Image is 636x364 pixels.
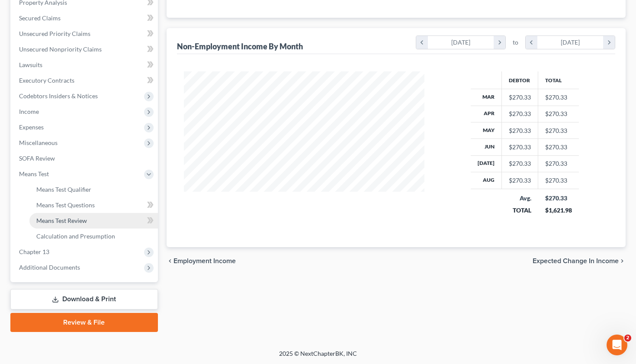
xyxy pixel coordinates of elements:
span: Means Test [19,170,49,177]
a: Lawsuits [12,57,158,73]
th: Mar [471,89,502,106]
span: Codebtors Insiders & Notices [19,92,98,100]
span: Unsecured Nonpriority Claims [19,45,102,53]
a: Download & Print [10,289,158,309]
div: [DATE] [428,36,494,49]
span: to [513,38,518,47]
button: Expected Change in Income chevron_right [533,258,626,264]
span: Calculation and Presumption [36,232,115,240]
td: $270.33 [538,106,579,122]
div: $1,621.98 [545,206,572,215]
div: $270.33 [509,93,531,102]
div: $270.33 [545,194,572,203]
td: $270.33 [538,172,579,189]
div: $270.33 [509,143,531,151]
div: $270.33 [509,126,531,135]
i: chevron_left [167,258,173,264]
a: Review & File [10,313,158,332]
span: Secured Claims [19,14,61,22]
i: chevron_left [526,36,537,49]
span: Income [19,108,39,115]
a: Calculation and Presumption [29,229,158,244]
div: $270.33 [509,159,531,168]
th: [DATE] [471,155,502,172]
i: chevron_right [494,36,505,49]
button: chevron_left Employment Income [167,258,236,264]
a: Executory Contracts [12,73,158,88]
a: Unsecured Priority Claims [12,26,158,42]
span: Lawsuits [19,61,42,68]
span: Expenses [19,123,44,131]
th: Debtor [502,71,538,89]
div: TOTAL [509,206,531,215]
a: Means Test Qualifier [29,182,158,197]
td: $270.33 [538,139,579,155]
td: $270.33 [538,122,579,139]
a: SOFA Review [12,151,158,166]
div: [DATE] [537,36,604,49]
div: Avg. [509,194,531,203]
a: Secured Claims [12,10,158,26]
span: Miscellaneous [19,139,58,146]
iframe: Intercom live chat [607,335,627,355]
span: Expected Change in Income [533,258,619,264]
a: Means Test Review [29,213,158,229]
div: Non-Employment Income By Month [177,41,303,52]
span: Employment Income [173,258,236,264]
span: Unsecured Priority Claims [19,30,90,37]
th: May [471,122,502,139]
span: Chapter 13 [19,248,49,255]
a: Means Test Questions [29,197,158,213]
i: chevron_right [603,36,615,49]
span: Additional Documents [19,264,80,271]
span: Means Test Questions [36,201,95,209]
th: Total [538,71,579,89]
a: Unsecured Nonpriority Claims [12,42,158,57]
th: Apr [471,106,502,122]
span: Means Test Qualifier [36,186,91,193]
td: $270.33 [538,155,579,172]
div: $270.33 [509,176,531,185]
th: Aug [471,172,502,189]
div: $270.33 [509,110,531,118]
span: SOFA Review [19,155,55,162]
span: Means Test Review [36,217,87,224]
th: Jun [471,139,502,155]
td: $270.33 [538,89,579,106]
i: chevron_right [619,258,626,264]
span: Executory Contracts [19,77,74,84]
i: chevron_left [416,36,428,49]
span: 2 [624,335,631,341]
